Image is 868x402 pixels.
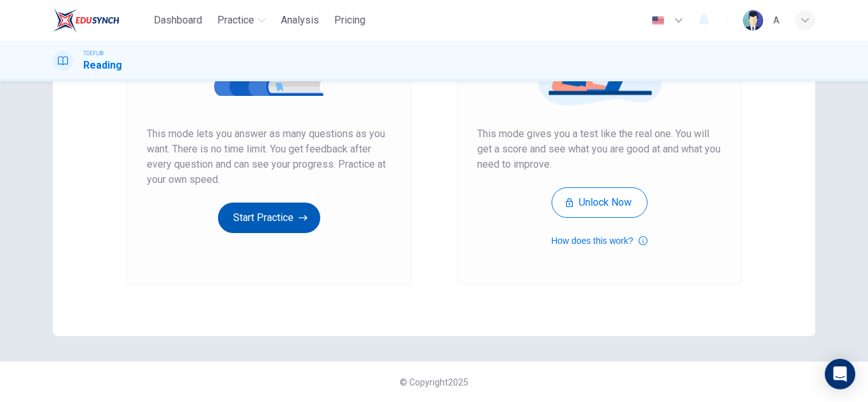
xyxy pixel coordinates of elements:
button: Analysis [276,9,324,32]
button: Pricing [329,9,370,32]
img: en [650,16,666,25]
div: A [773,13,780,28]
span: This mode gives you a test like the real one. You will get a score and see what you are good at a... [477,126,721,172]
div: Open Intercom Messenger [825,359,855,389]
span: Analysis [281,13,319,28]
button: Practice [212,9,271,32]
span: This mode lets you answer as many questions as you want. There is no time limit. You get feedback... [147,126,391,187]
span: Dashboard [154,13,202,28]
button: Start Practice [218,203,320,233]
button: How does this work? [551,233,647,248]
img: EduSynch logo [53,8,119,33]
span: Pricing [334,13,365,28]
button: Dashboard [149,9,207,32]
h1: Reading [83,58,122,73]
span: Practice [217,13,254,28]
img: Profile picture [743,10,763,30]
button: Unlock Now [552,187,648,218]
span: TOEFL® [83,49,104,58]
span: © Copyright 2025 [400,377,468,387]
a: EduSynch logo [53,8,149,33]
